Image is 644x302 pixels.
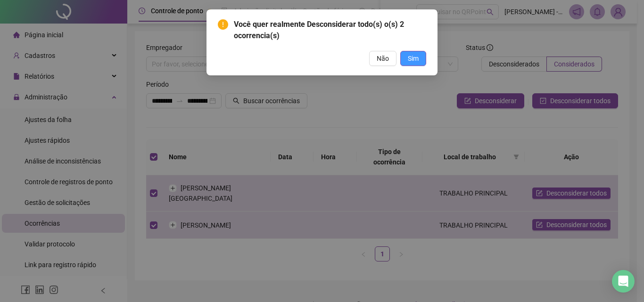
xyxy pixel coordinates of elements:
[369,51,396,66] button: Não
[234,19,426,41] span: Você quer realmente Desconsiderar todo(s) o(s) 2 ocorrencia(s)
[408,53,419,64] span: Sim
[377,53,389,64] span: Não
[612,270,635,293] div: Open Intercom Messenger
[400,51,426,66] button: Sim
[218,19,228,30] span: exclamation-circle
